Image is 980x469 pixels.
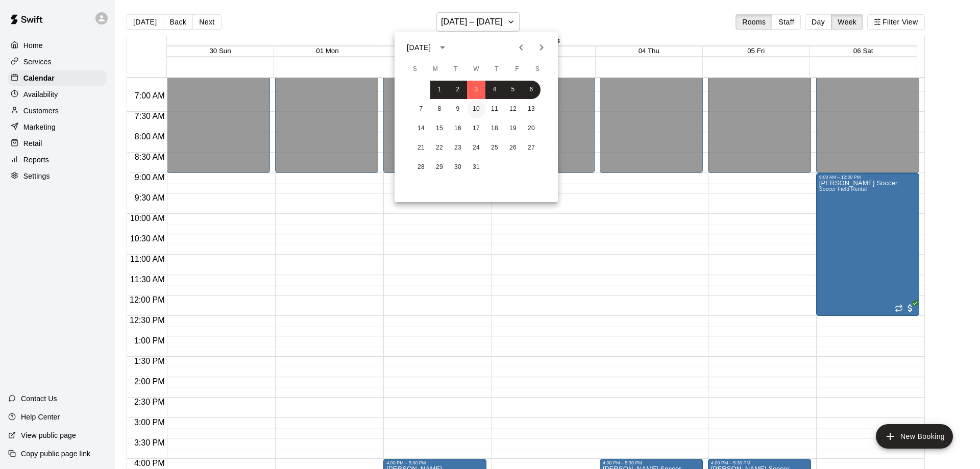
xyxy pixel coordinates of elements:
[504,119,522,138] button: 19
[449,119,467,138] button: 16
[467,139,485,157] button: 24
[504,100,522,118] button: 12
[412,158,430,177] button: 28
[504,81,522,99] button: 5
[504,139,522,157] button: 26
[449,158,467,177] button: 30
[508,59,526,80] span: Friday
[485,139,504,157] button: 25
[485,119,504,138] button: 18
[412,119,430,138] button: 14
[430,100,449,118] button: 8
[522,139,541,157] button: 27
[412,139,430,157] button: 21
[467,158,485,177] button: 31
[467,81,485,99] button: 3
[522,81,541,99] button: 6
[449,139,467,157] button: 23
[430,119,449,138] button: 15
[467,100,485,118] button: 10
[412,100,430,118] button: 7
[426,59,445,80] span: Monday
[467,59,485,80] span: Wednesday
[430,139,449,157] button: 22
[522,100,541,118] button: 13
[447,59,465,80] span: Tuesday
[434,39,451,56] button: calendar view is open, switch to year view
[407,42,431,53] div: [DATE]
[485,100,504,118] button: 11
[487,59,506,80] span: Thursday
[430,158,449,177] button: 29
[531,37,552,58] button: Next month
[430,81,449,99] button: 1
[522,119,541,138] button: 20
[467,119,485,138] button: 17
[485,81,504,99] button: 4
[406,59,424,80] span: Sunday
[449,100,467,118] button: 9
[449,81,467,99] button: 2
[511,37,531,58] button: Previous month
[528,59,547,80] span: Saturday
